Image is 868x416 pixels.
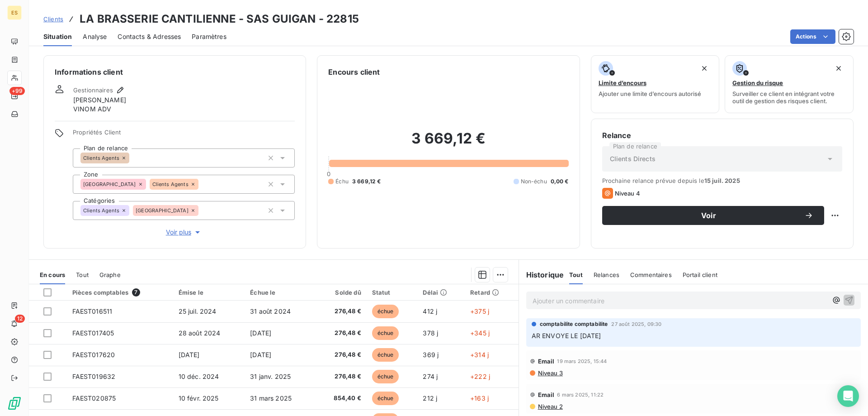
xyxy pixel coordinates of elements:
[613,212,804,219] span: Voir
[43,32,72,41] span: Situation
[328,129,568,157] h2: 3 669,12 €
[372,326,399,340] span: échue
[179,373,219,380] span: 10 déc. 2024
[72,288,168,296] div: Pièces comptables
[837,385,859,407] div: Open Intercom Messenger
[129,154,137,162] input: Ajouter une valeur
[152,182,189,187] span: Clients Agents
[83,208,119,213] span: Clients Agents
[372,305,399,318] span: échue
[790,29,835,44] button: Actions
[470,329,490,337] span: +345 j
[630,271,672,278] span: Commentaires
[569,271,583,278] span: Tout
[55,67,295,77] h6: Informations client
[470,351,489,359] span: +314 j
[423,394,437,402] span: 212 j
[166,228,202,237] span: Voir plus
[321,289,361,296] div: Solde dû
[725,55,854,113] button: Gestion du risqueSurveiller ce client en intégrant votre outil de gestion des risques client.
[602,177,842,184] span: Prochaine relance prévue depuis le
[683,271,717,278] span: Portail client
[118,32,181,41] span: Contacts & Adresses
[537,369,563,377] span: Niveau 3
[250,394,292,402] span: 31 mars 2025
[72,307,113,315] span: FAEST016511
[521,177,547,186] span: Non-échu
[99,271,121,278] span: Graphe
[372,370,399,383] span: échue
[551,177,569,186] span: 0,00 €
[15,315,25,323] span: 12
[538,358,555,365] span: Email
[179,329,221,337] span: 28 août 2024
[179,394,219,402] span: 10 févr. 2025
[732,90,846,105] span: Surveiller ce client en intégrant votre outil de gestion des risques client.
[7,5,22,20] div: ES
[423,373,438,380] span: 274 j
[594,271,619,278] span: Relances
[602,130,842,141] h6: Relance
[470,289,513,296] div: Retard
[372,392,399,405] span: échue
[321,350,361,359] span: 276,48 €
[704,177,740,184] span: 15 juil. 2025
[321,307,361,316] span: 276,48 €
[83,32,107,41] span: Analyse
[43,14,63,24] a: Clients
[7,396,22,411] img: Logo LeanPay
[80,11,359,27] h3: LA BRASSERIE CANTILIENNE - SAS GUIGAN - 22815
[557,392,604,397] span: 6 mars 2025, 11:22
[73,227,295,237] button: Voir plus
[321,394,361,403] span: 854,40 €
[519,269,564,280] h6: Historique
[538,391,555,398] span: Email
[192,32,226,41] span: Paramètres
[321,372,361,381] span: 276,48 €
[72,394,116,402] span: FAEST020875
[9,87,25,95] span: +99
[321,329,361,338] span: 276,48 €
[250,289,310,296] div: Échue le
[250,329,271,337] span: [DATE]
[470,394,489,402] span: +163 j
[250,307,291,315] span: 31 août 2024
[532,332,601,339] span: AR ENVOYE LE [DATE]
[83,182,136,187] span: [GEOGRAPHIC_DATA]
[611,321,661,327] span: 27 août 2025, 09:30
[73,96,126,105] span: [PERSON_NAME]
[352,177,381,186] span: 3 669,12 €
[328,67,380,77] h6: Encours client
[372,289,412,296] div: Statut
[423,289,459,296] div: Délai
[423,351,439,359] span: 369 j
[602,206,824,225] button: Voir
[615,190,640,197] span: Niveau 4
[73,105,111,114] span: VINOM ADV
[198,180,206,188] input: Ajouter une valeur
[470,373,490,380] span: +222 j
[83,155,119,161] span: Clients Agents
[73,86,113,94] span: Gestionnaires
[40,271,65,278] span: En cours
[372,348,399,362] span: échue
[610,154,656,163] span: Clients Directs
[732,79,783,86] span: Gestion du risque
[470,307,489,315] span: +375 j
[327,170,330,177] span: 0
[198,206,206,215] input: Ajouter une valeur
[72,351,115,359] span: FAEST017620
[73,129,295,141] span: Propriétés Client
[132,288,140,296] span: 7
[76,271,89,278] span: Tout
[423,329,438,337] span: 378 j
[250,373,291,380] span: 31 janv. 2025
[557,359,607,364] span: 19 mars 2025, 15:44
[599,90,701,97] span: Ajouter une limite d’encours autorisé
[540,320,608,328] span: comptabilite comptabilite
[423,307,437,315] span: 412 j
[43,15,63,23] span: Clients
[179,289,240,296] div: Émise le
[335,177,349,186] span: Échu
[72,329,114,337] span: FAEST017405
